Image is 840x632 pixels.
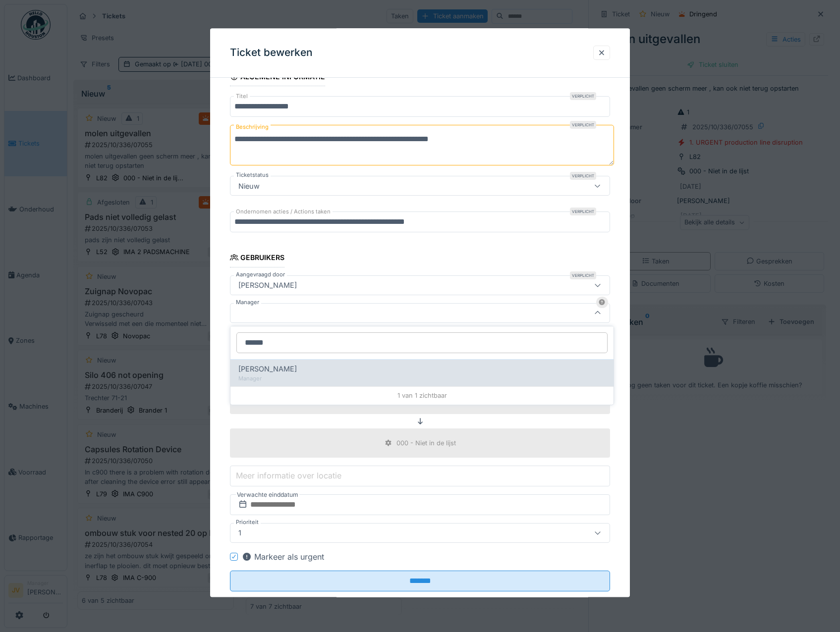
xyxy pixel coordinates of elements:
div: Verplicht [570,121,596,129]
div: Markeer als urgent [242,551,324,563]
div: Verplicht [570,93,596,101]
div: Algemene informatie [230,70,326,87]
div: Verplicht [570,208,596,216]
div: 000 - Niet in de lijst [396,438,456,448]
label: Ticketstatus [234,171,271,180]
div: Manager [238,374,606,383]
h3: Ticket bewerken [230,47,313,59]
div: Verplicht [570,271,596,279]
label: Titel [234,93,250,101]
label: Ondernomen acties / Actions taken [234,208,333,216]
div: Verplicht [570,172,596,180]
label: Prioriteit [234,518,261,527]
label: Beschrijving [234,121,271,134]
div: Nieuw [234,181,264,192]
div: Gebruikers [230,251,285,267]
label: Verwachte einddatum [236,489,299,500]
label: Manager [234,298,261,307]
label: Aangevraagd door [234,270,287,279]
span: [PERSON_NAME] [238,364,297,374]
div: [PERSON_NAME] [234,280,301,291]
div: 1 [234,527,245,538]
div: 1 van 1 zichtbaar [230,386,614,404]
label: Meer informatie over locatie [234,470,343,482]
